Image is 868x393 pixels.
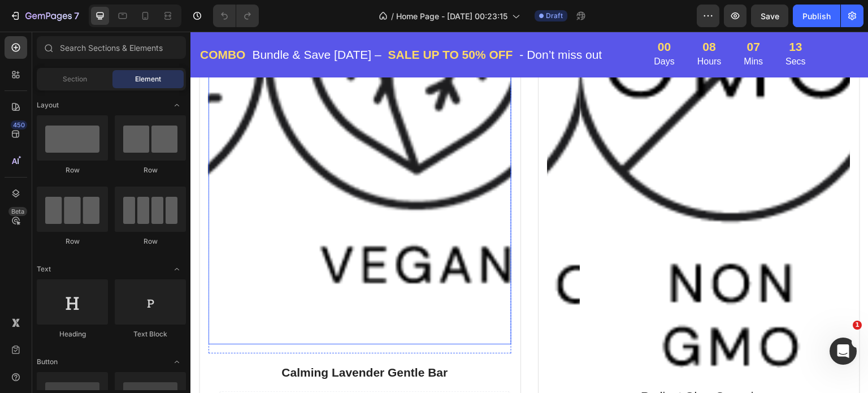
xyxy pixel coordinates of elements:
[802,10,831,22] div: Publish
[11,120,27,129] div: 450
[115,236,186,247] div: Row
[37,264,51,274] span: Text
[27,331,321,351] h2: Calming Lavender Gentle Bar
[37,100,59,110] span: Layout
[74,9,79,23] p: 7
[793,5,840,27] button: Publish
[37,236,108,247] div: Row
[8,207,27,216] div: Beta
[168,96,186,114] span: Toggle open
[37,165,108,175] div: Row
[168,260,186,278] span: Toggle open
[751,5,788,27] button: Save
[190,32,868,393] iframe: Design area
[115,165,186,175] div: Row
[546,11,563,21] span: Draft
[391,10,394,22] span: /
[115,329,186,339] div: Text Block
[761,11,779,21] span: Save
[37,329,108,339] div: Heading
[366,355,660,375] h2: Radiant Glow Gummies
[396,10,507,22] span: Home Page - [DATE] 00:23:15
[830,338,857,365] iframe: Intercom live chat
[135,74,161,84] span: Element
[5,5,84,27] button: 7
[37,36,186,59] input: Search Sections & Elements
[168,353,186,371] span: Toggle open
[37,357,58,367] span: Button
[213,5,259,27] div: Undo/Redo
[853,321,862,330] span: 1
[63,74,87,84] span: Section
